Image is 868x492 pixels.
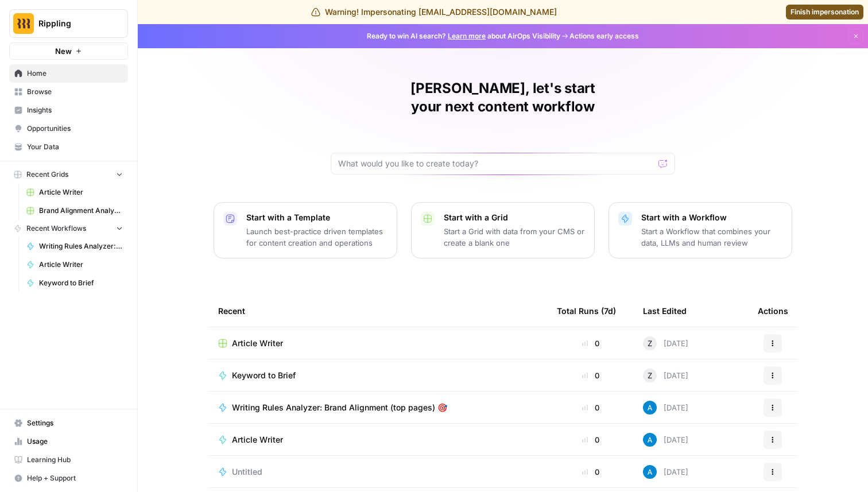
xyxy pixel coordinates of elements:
button: Recent Grids [9,166,128,183]
span: Article Writer [39,259,123,270]
span: Recent Workflows [26,223,86,234]
a: Your Data [9,138,128,156]
div: [DATE] [643,465,688,479]
img: Rippling Logo [13,13,34,34]
img: o3cqybgnmipr355j8nz4zpq1mc6x [643,433,657,447]
span: Help + Support [27,473,123,483]
a: Article Writer [218,338,538,349]
a: Settings [9,414,128,432]
div: [DATE] [643,401,688,414]
a: Learning Hub [9,451,128,469]
span: Writing Rules Analyzer: Brand Alignment (top pages) 🎯 [39,241,123,251]
span: Finish impersonation [790,7,859,17]
span: New [55,45,72,57]
span: Untitled [232,466,262,478]
div: [DATE] [643,369,688,382]
span: Brand Alignment Analyzer [39,206,123,216]
span: Learning Hub [27,455,123,465]
div: Recent [218,295,538,327]
p: Launch best-practice driven templates for content creation and operations [246,226,387,249]
span: Home [27,68,123,79]
img: o3cqybgnmipr355j8nz4zpq1mc6x [643,401,657,414]
span: Settings [27,418,123,428]
a: Learn more [448,32,486,40]
div: Actions [758,295,788,327]
div: Last Edited [643,295,687,327]
span: Article Writer [232,338,283,349]
div: Total Runs (7d) [557,295,616,327]
a: Untitled [218,466,538,478]
span: Z [648,338,652,349]
p: Start with a Grid [444,212,585,223]
div: 0 [557,466,625,478]
span: Your Data [27,142,123,152]
span: Article Writer [232,434,283,445]
span: Recent Grids [26,169,68,180]
button: New [9,42,128,60]
span: Opportunities [27,123,123,134]
span: Actions early access [569,31,639,41]
a: Keyword to Brief [21,274,128,292]
div: [DATE] [643,433,688,447]
p: Start with a Template [246,212,387,223]
span: Browse [27,87,123,97]
a: Opportunities [9,119,128,138]
div: 0 [557,434,625,445]
a: Article Writer [21,255,128,274]
a: Article Writer [21,183,128,202]
a: Usage [9,432,128,451]
input: What would you like to create today? [338,158,654,169]
div: 0 [557,338,625,349]
button: Start with a WorkflowStart a Workflow that combines your data, LLMs and human review [609,202,792,258]
button: Start with a GridStart a Grid with data from your CMS or create a blank one [411,202,595,258]
img: o3cqybgnmipr355j8nz4zpq1mc6x [643,465,657,479]
p: Start a Grid with data from your CMS or create a blank one [444,226,585,249]
a: Brand Alignment Analyzer [21,202,128,220]
p: Start with a Workflow [641,212,782,223]
span: Insights [27,105,123,115]
div: 0 [557,370,625,381]
a: Browse [9,83,128,101]
a: Article Writer [218,434,538,445]
div: [DATE] [643,336,688,350]
p: Start a Workflow that combines your data, LLMs and human review [641,226,782,249]
span: Rippling [38,18,108,29]
a: Writing Rules Analyzer: Brand Alignment (top pages) 🎯 [21,237,128,255]
span: Article Writer [39,187,123,197]
span: Keyword to Brief [39,278,123,288]
span: Z [648,370,652,381]
div: Warning! Impersonating [EMAIL_ADDRESS][DOMAIN_NAME] [311,6,557,18]
h1: [PERSON_NAME], let's start your next content workflow [331,79,675,116]
span: Ready to win AI search? about AirOps Visibility [367,31,560,41]
a: Finish impersonation [786,5,863,20]
button: Help + Support [9,469,128,487]
a: Keyword to Brief [218,370,538,381]
button: Workspace: Rippling [9,9,128,38]
span: Usage [27,436,123,447]
div: 0 [557,402,625,413]
a: Writing Rules Analyzer: Brand Alignment (top pages) 🎯 [218,402,538,413]
button: Start with a TemplateLaunch best-practice driven templates for content creation and operations [214,202,397,258]
span: Writing Rules Analyzer: Brand Alignment (top pages) 🎯 [232,402,447,413]
span: Keyword to Brief [232,370,296,381]
button: Recent Workflows [9,220,128,237]
a: Insights [9,101,128,119]
a: Home [9,64,128,83]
